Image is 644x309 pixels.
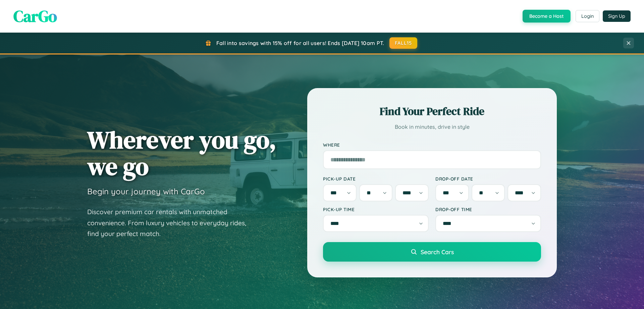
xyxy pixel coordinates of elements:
label: Drop-off Time [435,206,541,212]
span: Fall into savings with 15% off for all users! Ends [DATE] 10am PT. [216,40,384,46]
button: Search Cars [323,242,541,262]
h2: Find Your Perfect Ride [323,104,541,119]
label: Drop-off Date [435,176,541,182]
button: Login [576,10,599,22]
button: FALL15 [389,37,418,49]
label: Where [323,142,541,148]
h1: Wherever you go, we go [87,126,276,180]
span: Search Cars [421,248,454,256]
h3: Begin your journey with CarGo [87,186,205,196]
p: Book in minutes, drive in style [323,122,541,132]
button: Sign Up [603,10,631,22]
label: Pick-up Date [323,176,429,182]
p: Discover premium car rentals with unmatched convenience. From luxury vehicles to everyday rides, ... [87,206,255,239]
label: Pick-up Time [323,206,429,212]
span: CarGo [13,5,57,27]
button: Become a Host [523,10,571,23]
